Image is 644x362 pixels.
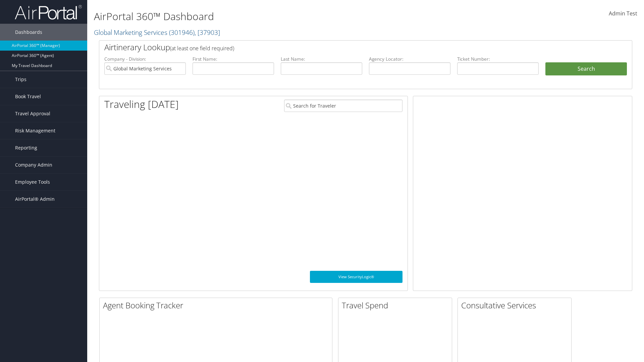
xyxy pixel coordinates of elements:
[545,62,627,76] button: Search
[103,300,332,311] h2: Agent Booking Tracker
[461,300,571,311] h2: Consultative Services
[15,157,52,173] span: Company Admin
[94,28,220,37] a: Global Marketing Services
[15,139,37,156] span: Reporting
[104,42,583,53] h2: Airtinerary Lookup
[193,56,274,62] label: First Name:
[369,56,450,62] label: Agency Locator:
[15,71,26,88] span: Trips
[170,45,234,52] span: (at least one field required)
[15,174,50,190] span: Employee Tools
[342,300,452,311] h2: Travel Spend
[284,100,402,112] input: Search for Traveler
[169,28,195,37] span: ( 301946 )
[15,24,42,41] span: Dashboards
[15,88,41,105] span: Book Travel
[104,56,186,62] label: Company - Division:
[15,105,50,122] span: Travel Approval
[104,97,179,111] h1: Traveling [DATE]
[281,56,362,62] label: Last Name:
[310,271,402,283] a: View SecurityLogic®
[609,10,637,17] span: Admin Test
[195,28,220,37] span: , [ 37903 ]
[94,9,456,23] h1: AirPortal 360™ Dashboard
[15,122,55,139] span: Risk Management
[609,3,637,24] a: Admin Test
[15,4,82,20] img: airportal-logo.png
[15,191,55,207] span: AirPortal® Admin
[457,56,539,62] label: Ticket Number:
